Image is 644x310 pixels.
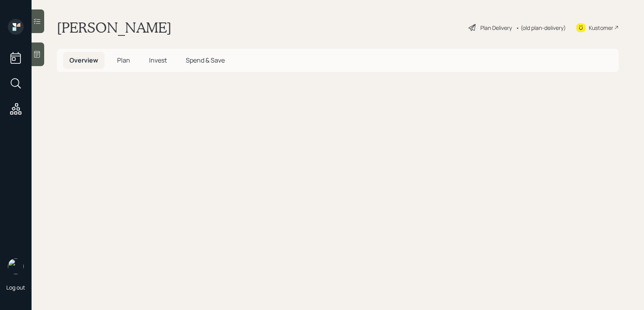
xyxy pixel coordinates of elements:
[69,56,98,65] span: Overview
[149,56,167,65] span: Invest
[117,56,130,65] span: Plan
[57,19,172,36] h1: [PERSON_NAME]
[480,24,512,32] div: Plan Delivery
[6,284,25,291] div: Log out
[8,258,24,274] img: retirable_logo.png
[186,56,225,65] span: Spend & Save
[589,24,613,32] div: Kustomer
[516,24,566,32] div: • (old plan-delivery)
